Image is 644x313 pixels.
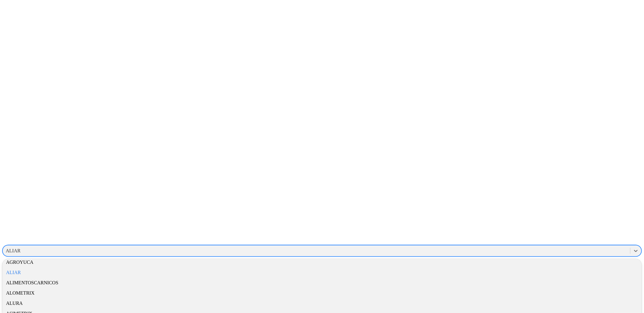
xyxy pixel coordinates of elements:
[2,288,642,298] div: ALOMETRIX
[2,257,642,267] div: AGROYUCA
[2,298,642,308] div: ALURA
[2,267,642,278] div: ALIAR
[6,248,21,254] div: ALIAR
[2,278,642,288] div: ALIMENTOSCARNICOS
